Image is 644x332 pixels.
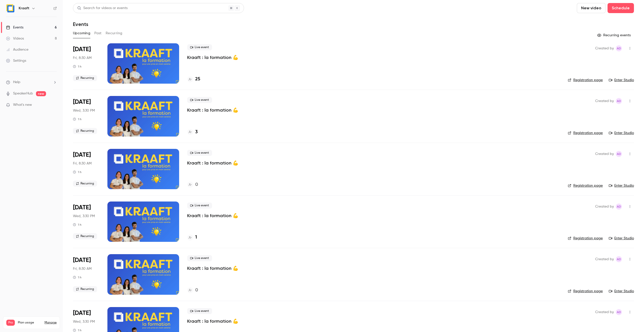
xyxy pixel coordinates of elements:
[595,256,614,262] span: Created by
[73,64,82,69] div: 1 h
[195,181,198,188] h4: 0
[187,44,212,50] span: Live event
[73,170,82,174] div: 1 h
[73,275,82,279] div: 1 h
[73,108,95,113] span: Wed, 3:30 PM
[595,98,614,104] span: Created by
[13,91,33,96] a: SpeakerHub
[73,256,91,264] span: [DATE]
[187,234,197,241] a: 1
[617,98,621,104] span: Ad
[609,289,634,294] a: Enter Studio
[187,213,238,219] a: Kraaft : la formation 💪
[608,3,634,13] button: Schedule
[77,6,128,11] div: Search for videos or events
[187,160,238,166] a: Kraaft : la formation 💪
[6,58,26,63] div: Settings
[617,45,621,51] span: Ad
[187,308,212,314] span: Live event
[6,80,57,85] li: help-dropdown-opener
[73,45,91,53] span: [DATE]
[6,47,28,52] div: Audience
[73,128,97,134] span: Recurring
[616,151,622,157] span: Alice de Guyenro
[73,202,99,242] div: Dec 3 Wed, 3:30 PM (Europe/Paris)
[595,31,634,39] button: Recurring events
[617,309,621,315] span: Ad
[73,149,99,189] div: Nov 21 Fri, 8:30 AM (Europe/Paris)
[195,76,200,83] h4: 25
[73,181,97,187] span: Recurring
[617,204,621,210] span: Ad
[617,256,621,262] span: Ad
[18,321,42,325] span: Plan usage
[616,256,622,262] span: Alice de Guyenro
[73,286,97,292] span: Recurring
[73,43,99,84] div: Oct 17 Fri, 8:30 AM (Europe/Paris)
[6,36,24,41] div: Videos
[187,203,212,209] span: Live event
[568,236,603,241] a: Registration page
[6,320,15,326] span: Pro
[6,25,23,30] div: Events
[73,309,91,317] span: [DATE]
[73,223,82,227] div: 1 h
[73,254,99,294] div: Dec 19 Fri, 8:30 AM (Europe/Paris)
[577,3,606,13] button: New video
[187,318,238,324] a: Kraaft : la formation 💪
[616,98,622,104] span: Alice de Guyenro
[617,151,621,157] span: Ad
[73,55,92,60] span: Fri, 8:30 AM
[187,76,200,83] a: 25
[595,309,614,315] span: Created by
[187,181,198,188] a: 0
[609,78,634,83] a: Enter Studio
[51,103,57,107] iframe: Noticeable Trigger
[187,97,212,103] span: Live event
[73,214,95,219] span: Wed, 3:30 PM
[195,129,198,136] h4: 3
[595,204,614,210] span: Created by
[195,287,198,294] h4: 0
[13,102,32,108] span: What's new
[609,130,634,136] a: Enter Studio
[187,129,198,136] a: 3
[609,236,634,241] a: Enter Studio
[13,80,20,85] span: Help
[73,161,92,166] span: Fri, 8:30 AM
[616,309,622,315] span: Alice de Guyenro
[94,29,102,37] button: Past
[187,150,212,156] span: Live event
[36,91,46,96] span: new
[73,29,90,37] button: Upcoming
[616,204,622,210] span: Alice de Guyenro
[45,321,57,325] a: Manage
[73,319,95,324] span: Wed, 3:30 PM
[595,151,614,157] span: Created by
[6,4,14,12] img: Kraaft
[595,45,614,51] span: Created by
[568,183,603,188] a: Registration page
[73,151,91,159] span: [DATE]
[19,6,29,11] h6: Kraaft
[616,45,622,51] span: Alice de Guyenro
[568,130,603,136] a: Registration page
[187,265,238,271] p: Kraaft : la formation 💪
[195,234,197,241] h4: 1
[568,289,603,294] a: Registration page
[609,183,634,188] a: Enter Studio
[73,266,92,271] span: Fri, 8:30 AM
[73,98,91,106] span: [DATE]
[187,54,238,60] a: Kraaft : la formation 💪
[187,255,212,261] span: Live event
[73,96,99,136] div: Nov 5 Wed, 3:30 PM (Europe/Paris)
[73,75,97,81] span: Recurring
[187,107,238,113] a: Kraaft : la formation 💪
[73,204,91,212] span: [DATE]
[73,117,82,121] div: 1 h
